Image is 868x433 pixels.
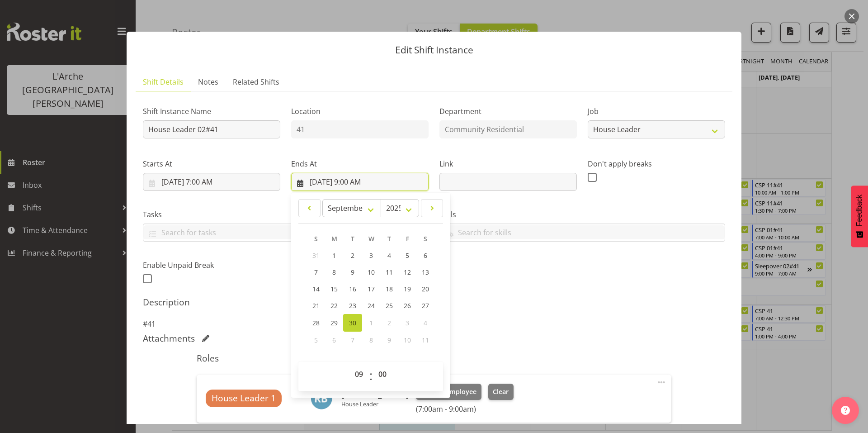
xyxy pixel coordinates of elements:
span: 9 [351,268,354,276]
span: 20 [422,285,429,293]
span: Clear [493,387,509,397]
h5: Description [143,297,725,308]
button: Clear [488,384,514,400]
span: W [368,234,374,243]
span: 28 [312,319,320,327]
a: 27 [416,297,434,314]
a: 11 [380,264,398,281]
label: Don't apply breaks [588,158,725,169]
label: Skills [439,209,725,220]
span: F [406,234,409,243]
span: 23 [349,301,356,310]
span: 8 [369,336,373,344]
span: M [331,234,337,243]
input: Click to select... [291,173,429,191]
label: Job [588,106,725,117]
a: 1 [325,247,343,264]
a: 28 [307,314,325,332]
a: 29 [325,314,343,332]
a: 30 [343,314,362,332]
input: Click to select... [143,173,280,191]
input: Shift Instance Name [143,120,280,138]
span: 2 [351,251,354,260]
a: 19 [398,281,416,297]
span: 9 [387,336,391,344]
span: 8 [332,268,336,276]
input: Search for tasks [143,225,428,239]
a: 10 [362,264,380,281]
h6: (7:00am - 9:00am) [416,404,514,414]
span: 6 [424,251,427,260]
a: 25 [380,297,398,314]
span: 5 [406,251,409,260]
span: 10 [368,268,375,276]
span: 25 [386,301,393,310]
img: robin-buch3407.jpg [311,388,332,409]
h5: Attachments [143,333,195,344]
span: 24 [368,301,375,310]
label: Location [291,106,429,117]
span: 11 [422,336,429,344]
a: 13 [416,264,434,281]
span: 3 [406,319,409,327]
span: S [314,234,318,243]
span: 30 [349,319,356,327]
span: 18 [386,285,393,293]
label: Ends At [291,158,429,169]
label: Shift Instance Name [143,106,280,117]
span: 22 [330,301,338,310]
span: 7 [351,336,354,344]
span: 1 [332,251,336,260]
a: 12 [398,264,416,281]
span: 16 [349,285,356,293]
span: S [424,234,427,243]
p: Edit Shift Instance [136,45,732,55]
a: 15 [325,281,343,297]
a: 3 [362,247,380,264]
a: 2 [343,247,362,264]
a: 4 [380,247,398,264]
a: 23 [343,297,362,314]
span: T [387,234,391,243]
span: 21 [312,301,320,310]
span: 31 [312,251,320,260]
label: Department [439,106,577,117]
p: #41 [143,319,725,329]
h5: Roles [197,353,671,364]
span: 27 [422,301,429,310]
span: 4 [387,251,391,260]
span: 15 [330,285,338,293]
label: Enable Unpaid Break [143,260,280,271]
span: 1 [369,319,373,327]
a: 24 [362,297,380,314]
span: 12 [404,268,411,276]
a: 7 [307,264,325,281]
span: 13 [422,268,429,276]
span: 29 [330,319,338,327]
a: 26 [398,297,416,314]
span: 6 [332,336,336,344]
a: 6 [416,247,434,264]
a: 18 [380,281,398,297]
span: Notes [198,76,218,87]
span: 17 [368,285,375,293]
span: Feedback [855,195,863,226]
p: House Leader [341,400,409,408]
span: Related Shifts [233,76,279,87]
span: 11 [386,268,393,276]
span: 3 [369,251,373,260]
label: Link [439,158,577,169]
img: help-xxl-2.png [841,406,850,415]
label: Tasks [143,209,429,220]
a: 22 [325,297,343,314]
a: 14 [307,281,325,297]
a: 16 [343,281,362,297]
a: 20 [416,281,434,297]
h6: [PERSON_NAME] [341,389,409,399]
span: 26 [404,301,411,310]
a: 9 [343,264,362,281]
span: 19 [404,285,411,293]
span: Shift Details [143,76,184,87]
a: 17 [362,281,380,297]
span: 2 [387,319,391,327]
